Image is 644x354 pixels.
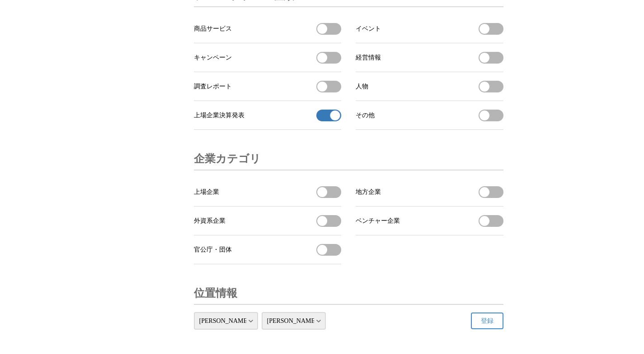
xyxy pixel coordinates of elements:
span: ベンチャー企業 [356,217,400,225]
span: 登録 [481,317,494,325]
select: 市区町村 [262,312,326,330]
span: 人物 [356,83,368,91]
button: 登録 [471,313,503,329]
span: イベント [356,25,381,33]
span: 商品サービス [194,25,232,33]
span: 経営情報 [356,54,381,62]
h3: 企業カテゴリ [194,148,261,170]
span: 外資系企業 [194,217,226,225]
span: 調査レポート [194,83,232,91]
span: 上場企業決算発表 [194,111,244,120]
span: 地方企業 [356,188,381,196]
span: 官公庁・団体 [194,246,232,254]
select: 都道府県 [194,312,258,330]
h3: 位置情報 [194,282,237,304]
span: その他 [356,111,375,120]
span: キャンペーン [194,54,232,62]
span: 上場企業 [194,188,219,196]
